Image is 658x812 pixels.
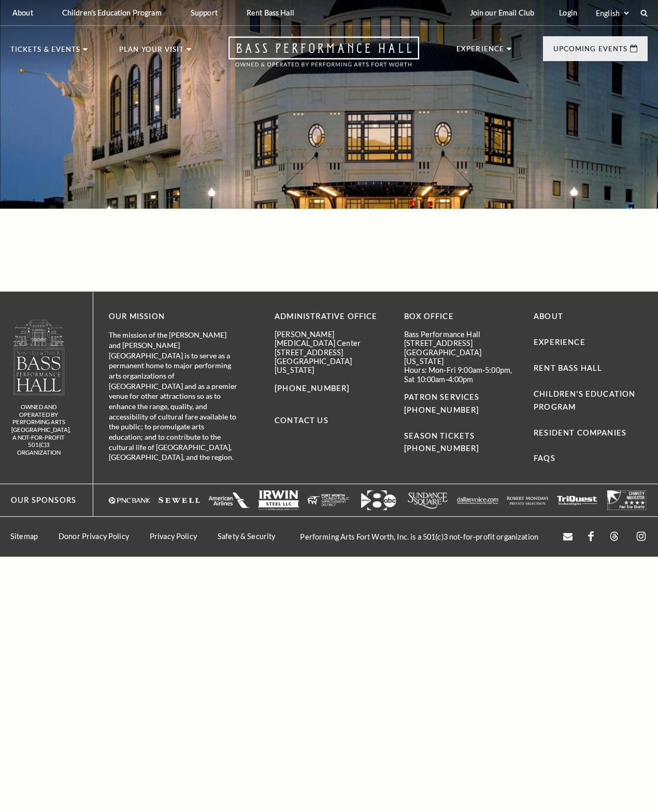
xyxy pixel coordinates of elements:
[218,532,275,541] a: Safety & Security
[191,8,218,17] p: Support
[404,348,518,366] p: [GEOGRAPHIC_DATA][US_STATE]
[594,8,631,18] select: Select:
[534,428,626,437] a: Resident Companies
[109,330,238,462] p: The mission of the [PERSON_NAME] and [PERSON_NAME][GEOGRAPHIC_DATA] is to serve as a permanent ho...
[404,391,518,417] p: PATRON SERVICES [PHONE_NUMBER]
[534,364,602,372] a: Rent Bass Hall
[159,490,200,510] img: sewell-revised_117x55.png
[275,416,328,425] a: Contact Us
[404,417,518,456] p: SEASON TICKETS [PHONE_NUMBER]
[109,310,238,323] p: OUR MISSION
[556,490,598,510] img: triquest_footer_logo.png
[247,8,294,17] p: Rent Bass Hall
[12,8,33,17] p: About
[404,366,518,384] p: Hours: Mon-Fri 9:00am-5:00pm, Sat 10:00am-4:00pm
[456,46,504,58] p: Experience
[150,532,197,541] a: Privacy Policy
[11,403,66,456] p: owned and operated by Performing Arts [GEOGRAPHIC_DATA], A NOT-FOR-PROFIT 501(C)3 ORGANIZATION
[407,490,449,510] img: sundance117x55.png
[1,494,76,507] p: Our Sponsors
[275,348,389,357] p: [STREET_ADDRESS]
[119,46,184,59] p: Plan Your Visit
[404,339,518,347] p: [STREET_ADDRESS]
[534,312,563,321] a: About
[208,490,250,510] img: aa_stacked2_117x55.png
[534,454,555,462] a: FAQs
[12,319,65,395] img: logo-footer.png
[534,338,585,346] a: Experience
[357,490,399,510] img: wfaa2.png
[275,330,389,348] p: [PERSON_NAME][MEDICAL_DATA] Center
[404,330,518,339] p: Bass Performance Hall
[275,382,389,395] p: [PHONE_NUMBER]
[10,46,80,59] p: Tickets & Events
[275,310,389,323] p: Administrative Office
[534,389,635,411] a: Children's Education Program
[606,490,648,510] img: charitynavlogo2.png
[308,490,349,510] img: fwtpid-websitefooter-117x55.png
[109,490,150,510] img: pncbank_websitefooter_117x55.png
[10,532,38,541] a: Sitemap
[290,532,549,541] p: Performing Arts Fort Worth, Inc. is a 501(c)3 not-for-profit organization
[507,490,548,510] img: robertmondavi_logo117x55.png
[404,310,518,323] p: BOX OFFICE
[457,490,498,510] img: dallasvoice117x55.png
[59,532,129,541] a: Donor Privacy Policy
[258,490,299,510] img: irwinsteel_websitefooter_117x55.png
[62,8,162,17] p: Children's Education Program
[275,357,389,375] p: [GEOGRAPHIC_DATA][US_STATE]
[553,46,627,58] p: Upcoming Events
